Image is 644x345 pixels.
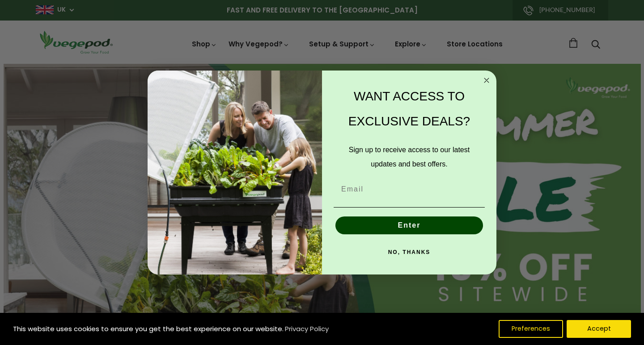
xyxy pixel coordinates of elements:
[13,324,284,333] span: This website uses cookies to ensure you get the best experience on our website.
[567,320,631,338] button: Accept
[148,71,322,274] img: e9d03583-1bb1-490f-ad29-36751b3212ff.jpeg
[335,216,483,234] button: Enter
[349,146,470,168] span: Sign up to receive access to our latest updates and best offers.
[284,321,330,337] a: Privacy Policy (opens in a new tab)
[481,75,492,86] button: Close dialog
[499,320,563,338] button: Preferences
[348,89,470,128] span: WANT ACCESS TO EXCLUSIVE DEALS?
[334,180,485,198] input: Email
[334,243,485,261] button: NO, THANKS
